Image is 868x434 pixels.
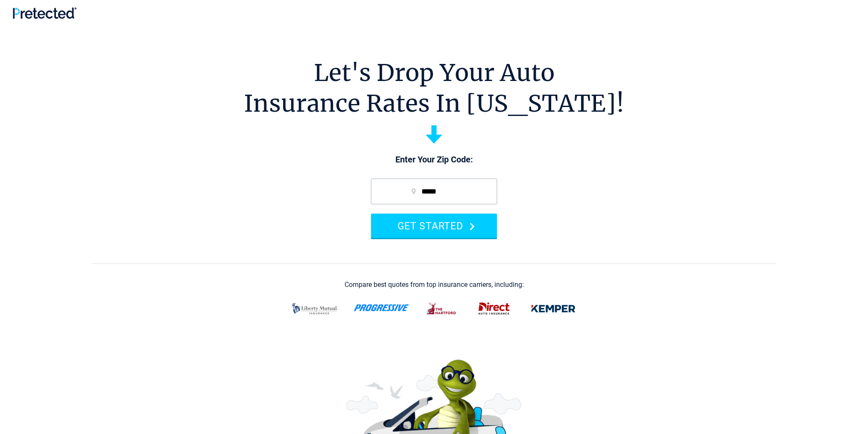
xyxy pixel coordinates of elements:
[473,298,515,320] img: direct
[244,58,624,119] h1: Let's Drop Your Auto Insurance Rates In [US_STATE]!
[345,281,524,289] div: Compare best quotes from top insurance carriers, including:
[371,214,497,238] button: GET STARTED
[354,304,411,311] img: progressive
[421,298,463,320] img: thehartford
[525,298,582,320] img: kemper
[371,179,497,204] input: zip code
[13,7,76,19] img: Pretected Logo
[287,298,343,320] img: liberty
[362,154,506,166] p: Enter Your Zip Code:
